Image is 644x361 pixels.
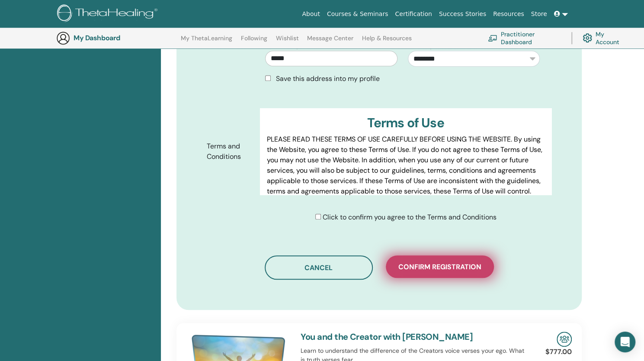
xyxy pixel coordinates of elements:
a: My ThetaLearning [181,35,232,48]
a: My Account [583,29,626,48]
a: Message Center [307,35,353,48]
img: In-Person Seminar [557,332,572,347]
span: Save this address into my profile [276,74,380,83]
label: Terms and Conditions [200,138,260,165]
img: generic-user-icon.jpg [56,31,70,45]
button: Confirm registration [386,255,494,278]
a: You and the Creator with [PERSON_NAME] [301,331,473,342]
a: Success Stories [436,6,490,22]
p: $777.00 [545,347,572,357]
button: Cancel [265,255,373,280]
h3: Terms of Use [267,115,545,131]
img: cog.svg [583,31,592,45]
div: Open Intercom Messenger [615,332,635,352]
a: Help & Resources [362,35,412,48]
a: About [298,6,323,22]
a: Store [528,6,551,22]
span: Click to confirm you agree to the Terms and Conditions [323,213,497,222]
span: Cancel [304,263,333,272]
a: Following [241,35,267,48]
p: PLEASE READ THESE TERMS OF USE CAREFULLY BEFORE USING THE WEBSITE. By using the Website, you agre... [267,134,545,197]
h3: My Dashboard [74,34,160,42]
img: logo.png [57,4,160,24]
a: Certification [391,6,435,22]
span: Confirm registration [398,262,481,271]
a: Courses & Seminars [324,6,392,22]
a: Wishlist [276,35,299,48]
a: Practitioner Dashboard [488,29,561,48]
a: Resources [490,6,528,22]
img: chalkboard-teacher.svg [488,35,497,42]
